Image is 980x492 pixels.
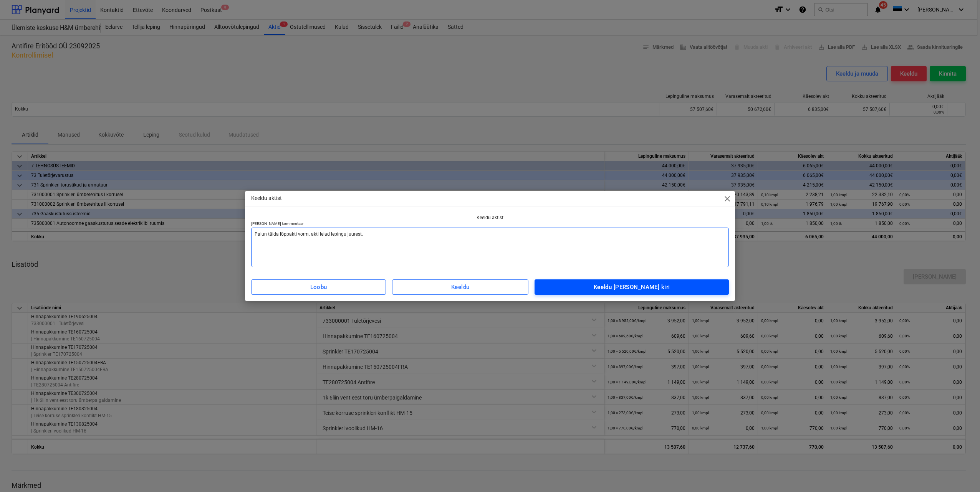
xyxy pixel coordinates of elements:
textarea: Palun täida lõppakti vorm. akti leiad lepingu juurest. [251,228,729,267]
p: [PERSON_NAME] kommentaar [251,221,729,228]
div: Keeldu [PERSON_NAME] kiri [594,282,670,292]
button: Keeldu [392,279,528,295]
button: Keeldu [PERSON_NAME] kiri [535,279,729,295]
p: Keeldu aktist [251,194,282,202]
div: Loobu [310,282,327,292]
p: Keeldu aktist [251,215,729,221]
span: close [723,194,732,203]
button: Loobu [251,279,386,295]
div: Keeldu [451,282,470,292]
